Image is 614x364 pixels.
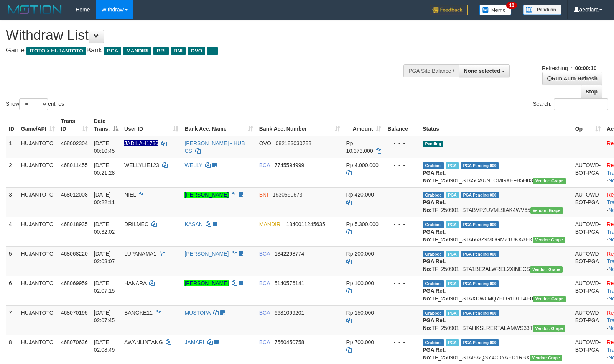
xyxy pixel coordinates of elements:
[6,136,18,158] td: 1
[461,339,499,346] span: PGA Pending
[124,162,159,168] span: WELLYLIE123
[6,217,18,246] td: 4
[188,47,205,55] span: OVO
[61,140,88,146] span: 468002304
[572,305,604,335] td: AUTOWD-BOT-PGA
[346,310,374,316] span: Rp 150.000
[420,158,572,187] td: TF_250901_STA5CAUN1OMGXEFB5H03
[533,178,566,184] span: Vendor URL: https://settle31.1velocity.biz
[6,98,64,110] label: Show entries
[346,251,374,257] span: Rp 200.000
[403,64,459,77] div: PGA Site Balance /
[420,305,572,335] td: TF_250901_STAHKSLRERTALAMWS33T
[430,5,468,15] img: Feedback.jpg
[387,191,416,198] div: - - -
[184,251,229,257] a: [PERSON_NAME]
[6,114,18,136] th: ID
[274,251,304,257] span: Copy 1342298774 to clipboard
[461,251,499,257] span: PGA Pending
[446,339,459,346] span: Marked by aeozaky
[26,47,86,55] span: ITOTO > HUJANTOTO
[572,246,604,276] td: AUTOWD-BOT-PGA
[121,114,181,136] th: User ID: activate to sort column ascending
[423,192,444,198] span: Grabbed
[18,217,58,246] td: HUJANTOTO
[420,276,572,305] td: TF_250901_STAXDW0MQ7ELG1DTT4E0
[423,162,444,169] span: Grabbed
[346,280,374,286] span: Rp 100.000
[124,192,136,198] span: NIEL
[542,65,596,71] span: Refreshing in:
[184,339,204,345] a: JAMARI
[184,140,245,154] a: [PERSON_NAME] - HUB CS
[6,47,402,54] h4: Game: Bank:
[274,339,304,345] span: Copy 7560450758 to clipboard
[523,5,561,15] img: panduan.png
[124,339,163,345] span: AWANLINTANG
[184,280,229,286] a: [PERSON_NAME]
[387,338,416,346] div: - - -
[542,72,602,85] a: Run Auto-Refresh
[533,237,565,243] span: Vendor URL: https://settle31.1velocity.biz
[384,114,420,136] th: Balance
[446,162,459,169] span: Marked by aeoiskan
[343,114,385,136] th: Amount: activate to sort column ascending
[94,221,115,235] span: [DATE] 00:32:02
[259,162,270,168] span: BCA
[446,192,459,198] span: Marked by aeoiskan
[420,246,572,276] td: TF_250901_STA1BE2ALWREL2XINECS
[91,114,121,136] th: Date Trans.: activate to sort column descending
[479,5,512,15] img: Button%20Memo.svg
[18,136,58,158] td: HUJANTOTO
[464,68,500,74] span: None selected
[6,187,18,217] td: 3
[6,246,18,276] td: 5
[423,251,444,257] span: Grabbed
[94,140,115,154] span: [DATE] 00:10:45
[6,4,64,15] img: MOTION_logo.png
[124,280,147,286] span: HANARA
[461,221,499,228] span: PGA Pending
[346,221,379,227] span: Rp 5.300.000
[346,162,379,168] span: Rp 4.000.000
[61,280,88,286] span: 468069959
[387,139,416,147] div: - - -
[346,140,373,154] span: Rp 10.373.000
[94,280,115,294] span: [DATE] 02:07:15
[259,251,270,257] span: BCA
[124,251,156,257] span: LUPANAMA1
[423,288,446,302] b: PGA Ref. No:
[572,158,604,187] td: AUTOWD-BOT-PGA
[575,65,596,71] strong: 00:00:10
[274,162,304,168] span: Copy 7745594999 to clipboard
[6,276,18,305] td: 6
[184,162,202,168] a: WELLY
[124,221,148,227] span: DRILMEC
[387,220,416,228] div: - - -
[18,158,58,187] td: HUJANTOTO
[423,141,443,147] span: Pending
[446,251,459,257] span: Marked by aeozaky
[530,355,562,361] span: Vendor URL: https://settle31.1velocity.biz
[423,317,446,331] b: PGA Ref. No:
[346,192,374,198] span: Rp 420.000
[572,276,604,305] td: AUTOWD-BOT-PGA
[461,310,499,316] span: PGA Pending
[533,296,566,302] span: Vendor URL: https://settle31.1velocity.biz
[461,192,499,198] span: PGA Pending
[572,217,604,246] td: AUTOWD-BOT-PGA
[184,192,229,198] a: [PERSON_NAME]
[61,162,88,168] span: 468011455
[533,325,565,332] span: Vendor URL: https://settle31.1velocity.biz
[259,140,271,146] span: OVO
[184,310,210,316] a: MUSTOPA
[276,140,311,146] span: Copy 082183030788 to clipboard
[423,347,446,361] b: PGA Ref. No:
[446,221,459,228] span: Marked by aeozaky
[572,114,604,136] th: Op: activate to sort column ascending
[6,158,18,187] td: 2
[286,221,325,227] span: Copy 1340011245635 to clipboard
[423,199,446,213] b: PGA Ref. No:
[420,217,572,246] td: TF_250901_STA663Z9MOGMZ1UKKAEK
[94,310,115,323] span: [DATE] 02:07:45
